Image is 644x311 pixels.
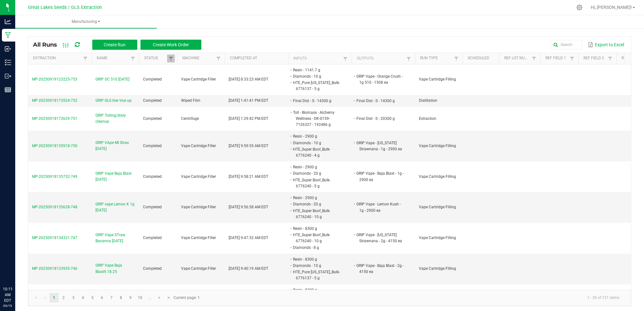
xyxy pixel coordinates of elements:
span: [DATE] 8:33:23 AM EDT [229,77,268,81]
span: Wiped Film [181,98,200,103]
li: Diamonds - 20 g [292,170,342,177]
span: Create Run [104,42,126,47]
a: Go to the next page [155,293,164,302]
span: Distillation [419,98,437,103]
li: Diamonds - 10 g [292,262,342,269]
span: Completed [143,98,162,103]
a: Page 8 [116,293,126,302]
span: MP-20250918135918-750 [32,144,77,148]
kendo-pager-info: 1 - 30 of 731 items [204,293,624,303]
li: Diamonds - 10 g [292,73,342,80]
span: Completed [143,144,162,148]
li: Resin - 8300 g [292,225,342,232]
li: HTE_Super Boof_Bulk-6776240 - 10 g [292,232,342,244]
li: Resin - 2900 g [292,195,342,201]
a: Filter [452,55,460,62]
li: Resin - 1141.7 g [292,67,342,73]
li: Final Dist - S - 14300 g [292,98,342,104]
a: MachineSortable [182,56,214,61]
inline-svg: Manufacturing [5,32,11,38]
span: MP-20250919123225-753 [32,77,77,81]
span: Vape Cartridge Filler [181,205,216,209]
p: 10:11 AM EDT [3,286,12,303]
span: [DATE] 1:29:42 PM EDT [229,116,268,121]
span: GRIP Vape STraw Bananna [DATE] [95,232,135,244]
span: Vape Cartridge Filling [419,77,456,81]
span: Great Lakes Seeds / GLS Extraction [28,5,102,10]
span: MP-20250918133935-746 [32,266,77,271]
p: 09/19 [3,303,12,308]
a: Filter [342,55,349,63]
span: Vape Cartridge Filler [181,174,216,179]
li: GRIP Vape - Lemon Kush - 1g - 2900 ea [355,201,406,213]
span: Completed [143,77,162,81]
a: Filter [606,55,614,62]
li: HTE_Pure [US_STATE]_Bulk-6776137 - 5 g [292,80,342,92]
a: StatusSortable [144,56,167,61]
div: Manage settings [576,4,583,10]
a: NameSortable [97,56,129,61]
inline-svg: Inventory [5,59,11,66]
span: MP-20250918173524-752 [32,98,77,103]
span: [DATE] 9:47:32 AM EDT [229,236,268,240]
inline-svg: Analytics [5,18,11,25]
a: Run TypeSortable [420,56,452,61]
li: Diamonds - 8 g [292,244,342,251]
span: Vape Cartridge Filler [181,266,216,271]
a: Filter [129,55,137,62]
li: Resin - 8300 g [292,287,342,293]
a: Page 1 [49,293,59,302]
a: Page 11 [145,293,154,302]
span: [DATE] 9:40:19 AM EDT [229,266,268,271]
a: Go to the last page [164,293,173,302]
li: HTE_Super Boof_Bulk-6776240 - 10 g [292,208,342,220]
li: Resin - 8300 g [292,256,342,262]
span: Create Work Order [153,42,189,47]
a: Page 4 [78,293,88,302]
span: Completed [143,205,162,209]
a: ExtractionSortable [33,56,81,61]
a: Ref Field 2Sortable [583,56,606,61]
kendo-pager: Current page: 1 [28,290,631,306]
span: GRIP VApe MI Stras [DATE] [95,140,135,152]
span: Vape Cartridge Filler [181,77,216,81]
a: Filter [568,55,576,62]
li: HTE_Super Boof_Bulk-6776240 - 5 g [292,177,342,189]
span: Centrifuge [181,116,199,121]
span: Vape Cartridge Filling [419,174,456,179]
button: Create Run [92,40,137,50]
li: GRIP Vape - Baja Blast - 1g - 2900 ea [355,170,406,183]
span: Vape Cartridge Filling [419,236,456,240]
li: Diamonds - 10 g [292,140,342,146]
li: GRIP Vape - Orange Crush - 1g 510 - 1508 ea [355,73,406,86]
a: Page 7 [107,293,116,302]
span: Extraction [419,116,436,121]
a: ScheduledSortable [468,56,497,61]
li: GRIP Vape - Baja Blast - 2g - 4150 ea [355,262,406,275]
th: Outputs [352,53,415,64]
a: Filter [81,55,89,62]
a: Filter [405,55,413,63]
li: Final Dist - S - 14300 g [355,98,406,104]
span: Completed [143,236,162,240]
span: Manufacturing [15,19,157,24]
span: Vape Cartridge Filler [181,236,216,240]
li: HTE_Super Boof_Bulk-6776240 - 4 g [292,146,342,159]
li: Final Dist - S - 20300 g [355,115,406,122]
a: Page 6 [97,293,107,302]
th: Inputs [288,53,352,64]
span: Completed [143,174,162,179]
li: GRIP Vape - [US_STATE] Strawnana - 2g - 4150 ea [355,232,406,244]
span: GRIP Vape Baja Blast [DATE] [95,171,135,183]
inline-svg: Inbound [5,46,11,52]
a: Filter [167,55,175,62]
li: Toll - Biomass - Alchemy Wellness - DK-0159-7126327 - 192486 g [292,109,342,128]
span: MP-20250918135628-748 [32,205,77,209]
span: Go to the next page [157,295,162,300]
li: Diamonds - 20 g [292,201,342,207]
span: GRIP vape Lemon K 1g [DATE] [95,201,135,213]
span: [DATE] 9:59:55 AM EDT [229,144,268,148]
span: Vape Cartridge Filling [419,205,456,209]
iframe: Resource center [6,260,25,279]
span: Completed [143,266,162,271]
